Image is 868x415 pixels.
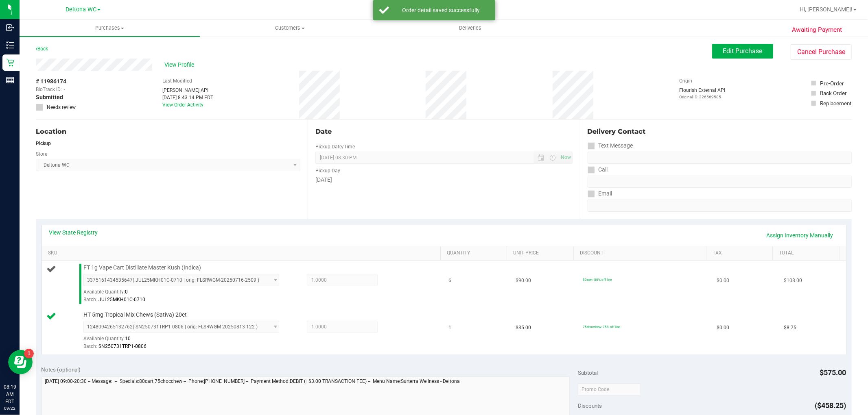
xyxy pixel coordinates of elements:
span: BioTrack ID: [36,86,62,93]
p: Original ID: 326569585 [679,94,725,100]
label: Pickup Day [315,167,340,174]
span: - [64,86,65,93]
span: Subtotal [578,369,598,376]
span: SN250731TRP1-0806 [98,343,146,349]
div: Order detail saved successfully [394,6,489,14]
a: Quantity [447,250,504,256]
a: SKU [48,250,437,256]
span: Purchases [20,24,200,32]
p: 08:19 AM EDT [4,383,16,405]
inline-svg: Retail [6,59,14,67]
iframe: Resource center unread badge [24,349,34,359]
div: Delivery Contact [588,127,852,137]
span: # 11986174 [36,77,66,86]
label: Store [36,150,47,158]
label: Text Message [588,140,633,152]
strong: Pickup [36,141,51,146]
a: Customers [200,20,380,37]
span: 0 [125,289,128,295]
inline-svg: Inventory [6,41,14,49]
span: Edit Purchase [723,47,763,55]
label: Last Modified [162,77,192,85]
span: Hi, [PERSON_NAME]! [800,6,853,13]
div: Available Quantity: [83,286,289,302]
span: Deliveries [448,24,492,32]
span: Customers [200,24,380,32]
a: Deliveries [380,20,560,37]
span: FT 1g Vape Cart Distillate Master Kush (Indica) [83,264,201,272]
span: ($458.25) [815,401,846,410]
div: Pre-Order [820,79,844,87]
div: Date [315,127,572,137]
span: 75chocchew: 75% off line [583,325,620,329]
span: $575.00 [820,368,846,377]
span: Needs review [47,104,76,111]
a: View State Registry [49,228,98,237]
label: Origin [679,77,692,85]
div: [DATE] 8:43:14 PM EDT [162,94,213,101]
button: Edit Purchase [712,44,773,59]
a: Total [779,250,836,256]
button: Cancel Purchase [791,44,852,60]
span: 80cart: 80% off line [583,278,612,282]
span: Deltona WC [66,6,96,13]
span: Awaiting Payment [792,25,842,35]
div: [DATE] [315,176,572,184]
div: [PERSON_NAME] API [162,87,213,94]
span: $90.00 [516,277,531,285]
span: 10 [125,336,131,341]
span: $108.00 [784,277,802,285]
div: Location [36,127,300,137]
a: Purchases [20,20,200,37]
div: Available Quantity: [83,333,289,349]
a: Unit Price [514,250,571,256]
label: Call [588,164,608,176]
label: Pickup Date/Time [315,143,355,150]
a: Assign Inventory Manually [761,228,839,242]
span: $0.00 [717,324,729,332]
span: $35.00 [516,324,531,332]
span: $0.00 [717,277,729,285]
span: Discounts [578,398,602,413]
a: Discount [580,250,703,256]
iframe: Resource center [8,350,33,374]
div: Flourish External API [679,87,725,100]
a: Back [36,46,48,52]
input: Promo Code [578,383,641,395]
span: JUL25MKH01C-0710 [98,297,145,302]
a: View Order Activity [162,102,203,108]
p: 09/22 [4,405,16,411]
span: Batch: [83,343,97,349]
span: View Profile [164,61,197,69]
span: 6 [449,277,452,285]
label: Email [588,188,612,200]
input: Format: (999) 999-9999 [588,152,852,164]
span: 1 [449,324,452,332]
span: HT 5mg Tropical Mix Chews (Sativa) 20ct [83,311,187,319]
span: $8.75 [784,324,796,332]
span: Submitted [36,93,63,102]
inline-svg: Reports [6,76,14,84]
input: Format: (999) 999-9999 [588,176,852,188]
a: Tax [713,250,770,256]
span: Notes (optional) [42,366,81,373]
div: Back Order [820,89,847,97]
span: Batch: [83,297,97,302]
div: Replacement [820,99,851,107]
inline-svg: Inbound [6,24,14,32]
